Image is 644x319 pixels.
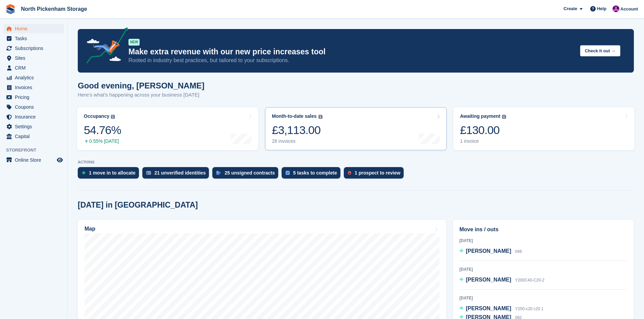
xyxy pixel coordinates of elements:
div: 1 prospect to review [355,170,400,176]
h2: Map [85,226,95,232]
a: menu [3,112,64,122]
a: menu [3,53,64,63]
img: contract_signature_icon-13c848040528278c33f63329250d36e43548de30e8caae1d1a13099fd9432cc5.svg [216,171,221,175]
a: menu [3,34,64,43]
h2: [DATE] in [GEOGRAPHIC_DATA] [78,201,198,210]
a: menu [3,122,64,131]
div: [DATE] [459,295,627,301]
div: 28 invoices [272,138,322,144]
span: Pricing [15,92,55,102]
a: Month-to-date sales £3,113.00 28 invoices [265,107,446,150]
div: NEW [128,39,140,46]
a: 25 unsigned contracts [212,167,282,182]
img: icon-info-grey-7440780725fd019a000dd9b08b2336e03edf1995a4989e88bcd33f0948082b44.svg [502,115,506,119]
img: stora-icon-8386f47178a22dfd0bd8f6a31ec36ba5ce8667c1dd55bd0f319d3a0aa187defe.svg [5,4,16,14]
div: [DATE] [459,238,627,244]
div: 1 invoice [460,138,506,144]
a: Awaiting payment £130.00 1 invoice [453,107,635,150]
a: menu [3,44,64,53]
span: [PERSON_NAME] [466,248,511,254]
a: menu [3,63,64,73]
div: 25 unsigned contracts [224,170,275,176]
span: Y250-c20 c20 1 [515,307,544,311]
div: 5 tasks to complete [293,170,337,176]
span: Sites [15,53,55,63]
button: Check it out → [580,45,620,56]
div: Occupancy [84,113,109,119]
span: Subscriptions [15,44,55,53]
a: menu [3,102,64,112]
span: CRM [15,63,55,73]
h2: Move ins / outs [459,225,627,234]
img: icon-info-grey-7440780725fd019a000dd9b08b2336e03edf1995a4989e88bcd33f0948082b44.svg [111,115,115,119]
a: 1 move in to allocate [78,167,142,182]
span: Create [564,5,577,12]
a: menu [3,24,64,33]
span: [PERSON_NAME] [466,305,511,311]
span: Help [597,5,606,12]
a: menu [3,132,64,141]
div: £130.00 [460,123,506,137]
span: Online Store [15,155,55,165]
span: [PERSON_NAME] [466,277,511,283]
a: menu [3,73,64,82]
a: [PERSON_NAME] Y200C40-C20-2 [459,276,544,285]
span: 048 [515,249,522,254]
div: 54.76% [84,123,121,137]
span: Y200C40-C20-2 [515,278,545,283]
span: Home [15,24,55,33]
div: 1 move in to allocate [89,170,136,176]
span: Account [620,6,638,12]
p: Here's what's happening across your business [DATE] [78,91,205,99]
img: verify_identity-adf6edd0f0f0b5bbfe63781bf79b02c33cf7c696d77639b501bdc392416b5a36.svg [146,171,151,175]
div: £3,113.00 [272,123,322,137]
span: Analytics [15,73,55,82]
div: 0.55% [DATE] [84,138,121,144]
p: Make extra revenue with our new price increases tool [128,47,575,57]
img: move_ins_to_allocate_icon-fdf77a2bb77ea45bf5b3d319d69a93e2d87916cf1d5bf7949dd705db3b84f3ca.svg [82,171,86,175]
div: Awaiting payment [460,113,501,119]
a: menu [3,83,64,92]
a: 1 prospect to review [344,167,407,182]
a: Preview store [56,156,64,164]
a: [PERSON_NAME] Y250-c20 c20 1 [459,304,544,313]
div: Month-to-date sales [272,113,316,119]
img: icon-info-grey-7440780725fd019a000dd9b08b2336e03edf1995a4989e88bcd33f0948082b44.svg [318,115,323,119]
a: Occupancy 54.76% 0.55% [DATE] [77,107,258,150]
span: Insurance [15,112,55,122]
a: [PERSON_NAME] 048 [459,247,522,256]
div: 21 unverified identities [154,170,206,176]
h1: Good evening, [PERSON_NAME] [78,81,205,90]
span: Capital [15,132,55,141]
img: James Gulliver [613,5,619,12]
span: Tasks [15,34,55,43]
a: North Pickenham Storage [18,3,90,15]
img: price-adjustments-announcement-icon-8257ccfd72463d97f412b2fc003d46551f7dbcb40ab6d574587a9cd5c0d94... [81,27,128,66]
a: 5 tasks to complete [282,167,344,182]
img: task-75834270c22a3079a89374b754ae025e5fb1db73e45f91037f5363f120a921f8.svg [286,171,290,175]
span: Invoices [15,83,55,92]
div: [DATE] [459,266,627,272]
p: ACTIONS [78,160,634,164]
span: Coupons [15,102,55,112]
span: Settings [15,122,55,131]
a: 21 unverified identities [142,167,213,182]
p: Rooted in industry best practices, but tailored to your subscriptions. [128,57,575,64]
a: menu [3,92,64,102]
span: Storefront [6,147,67,154]
img: prospect-51fa495bee0391a8d652442698ab0144808aea92771e9ea1ae160a38d050c398.svg [348,171,351,175]
a: menu [3,155,64,165]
